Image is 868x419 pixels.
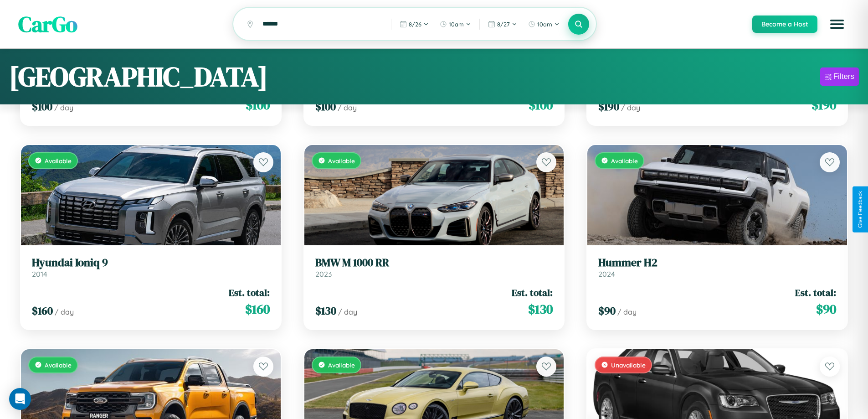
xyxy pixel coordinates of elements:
[245,300,270,318] span: $ 160
[45,361,72,369] span: Available
[315,256,553,269] h3: BMW M 1000 RR
[32,256,270,269] h3: Hyundai Ioniq 9
[315,303,336,318] span: $ 130
[409,21,421,28] span: 8 / 26
[315,99,336,114] span: $ 100
[816,300,836,318] span: $ 90
[32,269,47,279] span: 2014
[528,300,553,318] span: $ 130
[617,307,637,316] span: / day
[229,286,270,299] span: Est. total:
[524,17,564,31] button: 10am
[315,256,553,279] a: BMW M 1000 RR2023
[9,388,31,410] div: Open Intercom Messenger
[598,269,615,279] span: 2024
[32,256,270,279] a: Hyundai Ioniq 92014
[328,157,355,165] span: Available
[435,17,476,31] button: 10am
[9,58,268,95] h1: [GEOGRAPHIC_DATA]
[598,99,619,114] span: $ 190
[529,96,553,114] span: $ 100
[45,157,72,165] span: Available
[820,67,859,86] button: Filters
[598,303,616,318] span: $ 90
[621,103,640,112] span: / day
[18,9,77,39] span: CarGo
[54,103,73,112] span: / day
[32,303,53,318] span: $ 160
[32,99,52,114] span: $ 100
[598,256,836,269] h3: Hummer H2
[857,191,863,228] div: Give Feedback
[611,361,646,369] span: Unavailable
[611,157,638,165] span: Available
[315,269,332,279] span: 2023
[246,96,270,114] span: $ 100
[598,256,836,279] a: Hummer H22024
[833,72,854,81] div: Filters
[497,21,510,28] span: 8 / 27
[338,307,357,316] span: / day
[338,103,357,112] span: / day
[812,96,836,114] span: $ 190
[824,11,850,37] button: Open menu
[449,21,464,28] span: 10am
[55,307,74,316] span: / day
[483,17,522,31] button: 8/27
[395,17,433,31] button: 8/26
[752,16,817,33] button: Become a Host
[512,286,553,299] span: Est. total:
[795,286,836,299] span: Est. total:
[537,21,552,28] span: 10am
[328,361,355,369] span: Available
